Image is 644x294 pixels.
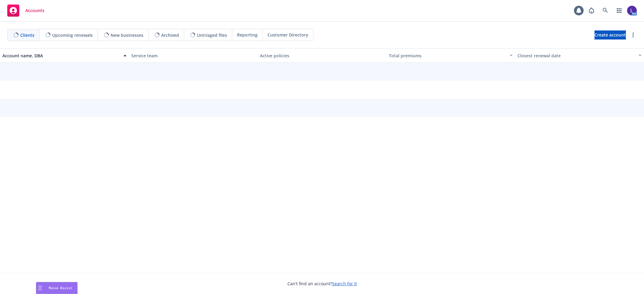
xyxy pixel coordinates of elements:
[332,281,357,286] a: Search for it
[389,52,506,59] div: Total premiums
[111,32,143,38] span: New businesses
[594,30,626,40] a: Create account
[515,48,644,63] button: Closest renewal date
[36,282,44,294] div: Drag to move
[129,48,258,63] button: Service team
[5,2,47,19] a: Accounts
[630,31,637,39] a: more
[20,32,34,38] span: Clients
[52,32,93,38] span: Upcoming renewals
[36,282,78,294] button: Nova Assist
[613,5,625,17] a: Switch app
[517,52,635,59] div: Closest renewal date
[25,8,44,13] span: Accounts
[268,32,308,38] span: Customer Directory
[131,52,255,59] div: Service team
[386,48,515,63] button: Total premiums
[594,29,626,41] span: Create account
[49,285,72,290] span: Nova Assist
[197,32,227,38] span: Untriaged files
[627,6,637,15] img: photo
[260,52,384,59] div: Active policies
[287,280,357,287] span: Can't find an account?
[161,32,179,38] span: Archived
[585,5,598,17] a: Report a Bug
[237,32,258,38] span: Reporting
[599,5,611,17] a: Search
[258,48,386,63] button: Active policies
[2,52,120,59] div: Account name, DBA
